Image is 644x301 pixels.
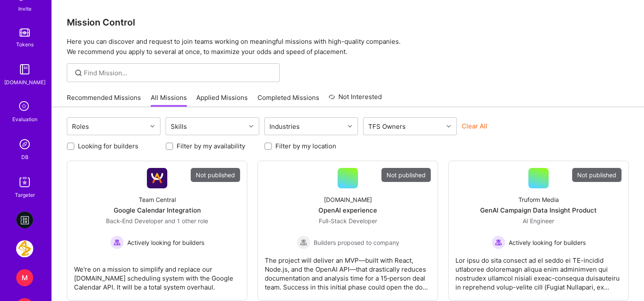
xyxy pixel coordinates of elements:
a: Not Interested [329,92,382,107]
img: DAZN: Video Engagement platform - developers [16,211,33,228]
a: Not publishedCompany LogoTeam CentralGoogle Calendar IntegrationBack-End Developer and 1 other ro... [74,168,240,293]
p: Here you can discover and request to join teams working on meaningful missions with high-quality ... [67,37,629,57]
span: Full-Stack Developer [319,217,377,224]
a: Not published[DOMAIN_NAME]OpenAI experienceFull-Stack Developer Builders proposed to companyBuild... [265,168,431,293]
span: and 1 other role [165,217,208,224]
i: icon SelectionTeam [17,99,33,115]
i: icon Chevron [447,124,451,128]
div: DB [21,153,29,162]
i: icon Chevron [348,124,352,128]
div: Not published [572,168,621,182]
h3: Mission Control [67,17,629,28]
a: Completed Missions [258,93,319,107]
input: Find Mission... [84,68,273,77]
div: [DOMAIN_NAME] [4,78,46,87]
a: Applied Missions [196,93,248,107]
span: Actively looking for builders [509,238,586,247]
div: Tokens [16,40,34,49]
div: GenAI Campaign Data Insight Product [480,206,597,215]
div: Evaluation [12,115,37,124]
label: Filter by my location [275,142,336,150]
a: DAZN: Video Engagement platform - developers [14,211,35,228]
img: Builders proposed to company [297,236,310,249]
span: Back-End Developer [106,217,163,224]
a: All Missions [151,93,187,107]
img: AstraZeneca: Data team to build new age supply chain modules [16,240,33,257]
img: Admin Search [16,136,33,153]
i: icon Chevron [249,124,253,128]
div: Team Central [139,195,176,204]
img: Company Logo [147,168,167,188]
div: Skills [169,120,189,133]
div: Roles [70,120,91,133]
div: The project will deliver an MVP—built with React, Node.js, and the OpenAI API—that drastically re... [265,249,431,292]
span: Builders proposed to company [314,238,399,247]
div: Not published [381,168,431,182]
div: Lor ipsu do sita consect ad el seddo ei TE-incidid utlaboree doloremagn aliqua enim adminimven qu... [455,249,621,292]
div: Not published [191,168,240,182]
div: [DOMAIN_NAME] [324,195,372,204]
a: Not publishedTruform MediaGenAI Campaign Data Insight ProductAI Engineer Actively looking for bui... [455,168,621,293]
i: icon Chevron [150,124,155,128]
div: OpenAI experience [318,206,377,215]
div: TFS Owners [366,120,408,133]
i: icon SearchGrey [74,68,83,78]
span: AI Engineer [523,217,554,224]
a: Recommended Missions [67,93,141,107]
img: tokens [20,28,30,37]
span: Actively looking for builders [127,238,204,247]
div: Invite [18,4,31,13]
a: M [14,269,35,286]
a: AstraZeneca: Data team to build new age supply chain modules [14,240,35,257]
div: Industries [267,120,302,133]
div: Targeter [15,190,35,199]
img: Actively looking for builders [110,236,124,249]
div: M [16,269,33,286]
label: Looking for builders [78,142,138,150]
div: We're on a mission to simplify and replace our [DOMAIN_NAME] scheduling system with the Google Ca... [74,258,240,292]
img: Actively looking for builders [492,236,505,249]
div: Truform Media [518,195,559,204]
label: Filter by my availability [177,142,245,150]
img: Skill Targeter [16,173,33,190]
img: guide book [16,61,33,78]
button: Clear All [462,122,487,131]
div: Google Calendar Integration [114,206,201,215]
